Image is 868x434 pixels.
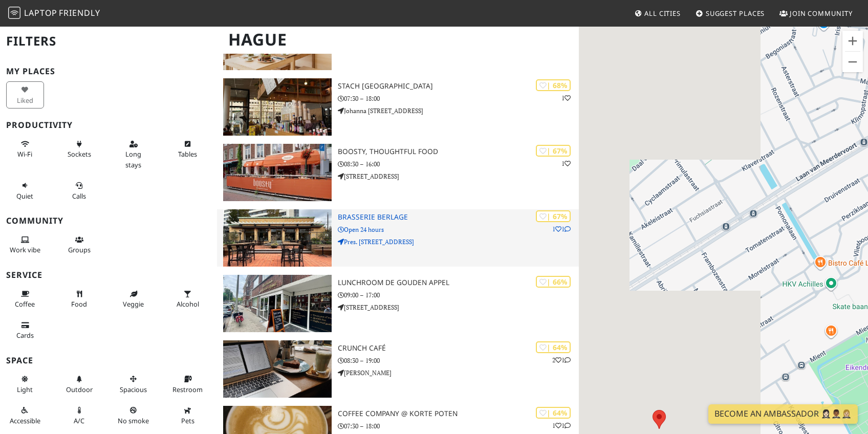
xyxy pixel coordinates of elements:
[552,224,571,234] p: 1 1
[338,356,579,365] p: 08:30 – 19:00
[217,340,579,398] a: Crunch Café | 64% 21 Crunch Café 08:30 – 19:00 [PERSON_NAME]
[338,147,579,156] h3: Boosty, thoughtful food
[552,355,571,365] p: 2 1
[72,191,86,201] span: Video/audio calls
[223,340,332,398] img: Crunch Café
[630,4,685,23] a: All Cities
[536,407,571,419] div: | 64%
[181,416,194,425] span: Pet friendly
[706,9,765,18] span: Suggest Places
[338,106,579,116] p: Johanna [STREET_ADDRESS]
[708,404,858,424] a: Become an Ambassador 🤵🏻‍♀️🤵🏾‍♂️🤵🏼‍♀️
[552,421,571,430] p: 1 1
[115,286,153,313] button: Veggie
[223,144,332,201] img: Boosty, thoughtful food
[8,7,20,19] img: LaptopFriendly
[125,149,141,169] span: Long stays
[6,356,211,365] h3: Space
[6,270,211,280] h3: Service
[6,26,211,57] h2: Filters
[68,245,91,254] span: Group tables
[6,216,211,226] h3: Community
[6,286,44,313] button: Coffee
[338,421,579,431] p: 07:30 – 18:00
[536,210,571,222] div: | 67%
[691,4,769,23] a: Suggest Places
[60,286,98,313] button: Food
[338,225,579,234] p: Open 24 hours
[118,416,149,425] span: Smoke free
[536,276,571,288] div: | 66%
[842,52,863,72] button: Zoom indietro
[115,371,153,398] button: Spacious
[169,402,207,429] button: Pets
[536,79,571,91] div: | 68%
[217,209,579,267] a: Brasserie Berlage | 67% 11 Brasserie Berlage Open 24 hours Pres. [STREET_ADDRESS]
[561,159,571,168] p: 1
[338,82,579,91] h3: STACH [GEOGRAPHIC_DATA]
[338,344,579,353] h3: Crunch Café
[60,371,98,398] button: Outdoor
[60,177,98,204] button: Calls
[178,149,197,159] span: Work-friendly tables
[775,4,857,23] a: Join Community
[169,286,207,313] button: Alcohol
[10,416,40,425] span: Accessible
[10,245,40,254] span: People working
[842,31,863,51] button: Zoom avanti
[120,385,147,394] span: Spacious
[217,78,579,136] a: STACH Den Haag | 68% 1 STACH [GEOGRAPHIC_DATA] 07:30 – 18:00 Johanna [STREET_ADDRESS]
[338,159,579,169] p: 08:30 – 16:00
[790,9,853,18] span: Join Community
[338,213,579,222] h3: Brasserie Berlage
[223,78,332,136] img: STACH Den Haag
[177,299,199,309] span: Alcohol
[16,191,33,201] span: Quiet
[536,341,571,353] div: | 64%
[6,371,44,398] button: Light
[338,278,579,287] h3: Lunchroom de Gouden Appel
[644,9,681,18] span: All Cities
[115,136,153,173] button: Long stays
[217,275,579,332] a: Lunchroom de Gouden Appel | 66% Lunchroom de Gouden Appel 09:00 – 17:00 [STREET_ADDRESS]
[338,290,579,300] p: 09:00 – 17:00
[74,416,84,425] span: Air conditioned
[66,385,93,394] span: Outdoor area
[169,136,207,163] button: Tables
[60,402,98,429] button: A/C
[338,368,579,378] p: [PERSON_NAME]
[6,67,211,76] h3: My Places
[59,7,100,18] span: Friendly
[172,385,203,394] span: Restroom
[24,7,57,18] span: Laptop
[115,402,153,429] button: No smoke
[8,5,100,23] a: LaptopFriendly LaptopFriendly
[6,120,211,130] h3: Productivity
[338,409,579,418] h3: Coffee Company @ Korte Poten
[169,371,207,398] button: Restroom
[6,317,44,344] button: Cards
[6,402,44,429] button: Accessible
[536,145,571,157] div: | 67%
[561,93,571,103] p: 1
[6,177,44,204] button: Quiet
[338,302,579,312] p: [STREET_ADDRESS]
[6,231,44,258] button: Work vibe
[17,149,32,159] span: Stable Wi-Fi
[217,144,579,201] a: Boosty, thoughtful food | 67% 1 Boosty, thoughtful food 08:30 – 16:00 [STREET_ADDRESS]
[15,299,35,309] span: Coffee
[68,149,91,159] span: Power sockets
[123,299,144,309] span: Veggie
[60,231,98,258] button: Groups
[338,171,579,181] p: [STREET_ADDRESS]
[223,209,332,267] img: Brasserie Berlage
[6,136,44,163] button: Wi-Fi
[60,136,98,163] button: Sockets
[338,237,579,247] p: Pres. [STREET_ADDRESS]
[223,275,332,332] img: Lunchroom de Gouden Appel
[220,26,577,54] h1: Hague
[17,385,33,394] span: Natural light
[338,94,579,103] p: 07:30 – 18:00
[71,299,87,309] span: Food
[16,331,34,340] span: Credit cards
